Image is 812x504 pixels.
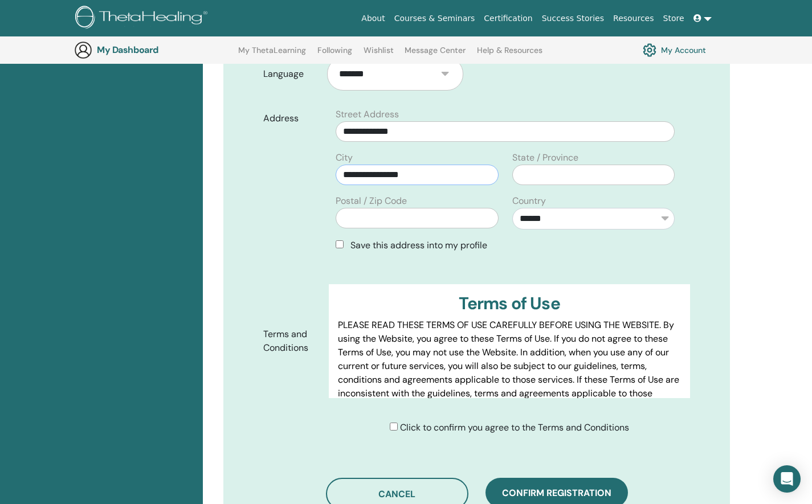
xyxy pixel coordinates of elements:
span: Save this address into my profile [350,239,487,251]
a: About [357,8,389,29]
a: Success Stories [537,8,609,29]
label: Language [255,63,327,85]
a: My Account [643,40,706,60]
label: City [336,151,353,165]
label: Address [255,108,329,129]
div: Open Intercom Messenger [773,465,801,493]
label: Country [512,194,546,208]
a: Following [317,46,352,64]
a: Message Center [405,46,466,64]
a: My ThetaLearning [238,46,306,64]
label: State / Province [512,151,578,165]
span: Click to confirm you agree to the Terms and Conditions [400,421,629,433]
a: Courses & Seminars [390,8,480,29]
img: generic-user-icon.jpg [74,41,92,59]
a: Certification [479,8,537,29]
img: cog.svg [643,40,656,60]
a: Store [659,8,689,29]
label: Street Address [336,108,399,121]
a: Wishlist [364,46,394,64]
img: logo.png [75,6,211,31]
label: Terms and Conditions [255,323,329,359]
h3: My Dashboard [97,44,211,55]
label: Postal / Zip Code [336,194,407,208]
a: Resources [609,8,659,29]
span: Confirm registration [502,487,611,499]
span: Cancel [378,488,415,500]
p: PLEASE READ THESE TERMS OF USE CAREFULLY BEFORE USING THE WEBSITE. By using the Website, you agre... [338,318,681,414]
h3: Terms of Use [338,293,681,314]
a: Help & Resources [477,46,542,64]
